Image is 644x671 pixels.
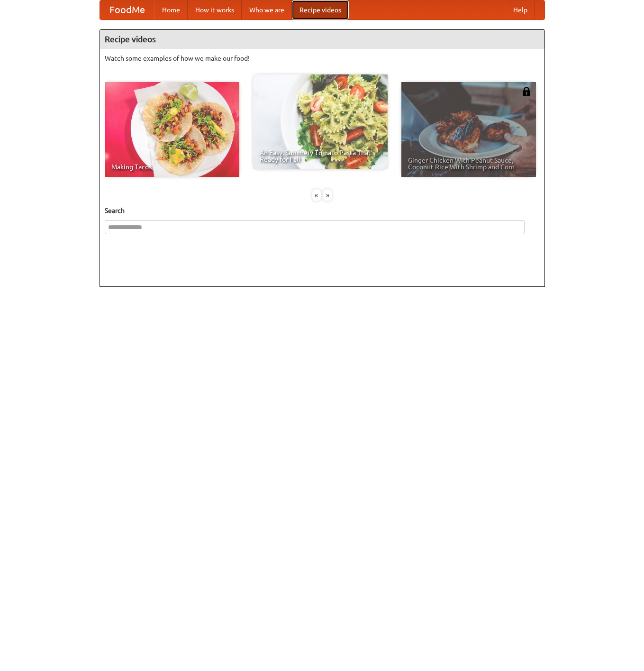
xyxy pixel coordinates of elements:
h4: Recipe videos [100,30,544,49]
div: » [323,189,332,201]
a: FoodMe [100,0,154,19]
span: Making Tacos [111,164,233,170]
h5: Search [105,206,540,215]
div: « [312,189,321,201]
a: Who we are [242,0,292,19]
img: 483408.png [522,87,531,96]
a: An Easy, Summery Tomato Pasta That's Ready for Fall [253,74,388,169]
span: An Easy, Summery Tomato Pasta That's Ready for Fall [260,149,381,163]
a: Help [506,0,535,19]
a: Recipe videos [292,0,349,19]
a: Making Tacos [105,82,239,177]
p: Watch some examples of how we make our food! [105,54,540,63]
a: Home [154,0,188,19]
a: How it works [188,0,242,19]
